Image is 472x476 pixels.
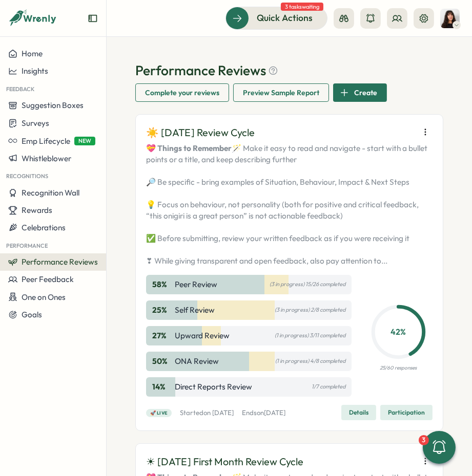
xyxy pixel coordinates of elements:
button: Create [333,83,387,102]
span: Home [22,49,43,58]
span: Recognition Wall [22,188,79,198]
div: 3 [419,435,429,445]
span: Create [354,84,377,101]
span: Whistleblower [22,154,71,163]
span: Insights [22,66,48,76]
p: Peer Review [175,279,217,290]
p: ONA Review [175,356,219,367]
button: Expand sidebar [88,13,98,24]
span: Goals [22,310,42,319]
span: 3 tasks waiting [281,3,323,11]
span: Celebrations [22,223,66,232]
p: (3 in progress) 2/8 completed [275,307,345,313]
button: Participation [380,405,433,420]
span: One on Ones [22,292,66,302]
button: 3 [423,431,456,464]
p: 14 % [152,381,173,393]
button: Complete your reviews [135,83,229,102]
button: Quick Actions [225,7,327,29]
p: 🪄 Make it easy to read and navigate - start with a bullet points or a title, and keep describing ... [146,143,433,267]
strong: 💝 Things to Remember [146,143,232,153]
p: (1 in progress) 4/8 completed [275,358,345,364]
p: Direct Reports Review [175,381,252,393]
span: Details [349,405,368,420]
span: Emp Lifecycle [22,136,70,146]
span: NEW [74,137,95,145]
p: Upward Review [175,330,230,341]
p: Started on [DATE] [180,408,234,418]
p: ☀ [DATE] First Month Review Cycle [146,454,303,470]
span: Suggestion Boxes [22,100,84,110]
img: Kelly Rosa [440,9,460,28]
p: 42 % [374,326,423,338]
span: Surveys [22,118,49,128]
button: Preview Sample Report [233,83,329,102]
span: Preview Sample Report [243,84,319,101]
button: Details [341,405,376,420]
span: Peer Feedback [22,274,74,284]
span: Performance Reviews [22,257,98,267]
span: Participation [388,405,425,420]
p: ☀️ [DATE] Review Cycle [146,125,255,141]
p: 58 % [152,279,173,290]
h1: Performance Reviews [135,61,278,79]
span: Rewards [22,205,52,215]
p: 27 % [152,330,173,341]
p: 1/7 completed [312,383,345,390]
p: 50 % [152,356,173,367]
p: Self Review [175,305,215,316]
p: 25/60 responses [380,364,417,372]
span: Complete your reviews [145,84,219,101]
p: (3 in progress) 15/26 completed [270,281,345,288]
p: (1 in progress) 3/11 completed [275,332,345,339]
p: 25 % [152,305,173,316]
p: Ends on [DATE] [242,408,285,418]
span: 🚀 Live [150,409,168,417]
span: Quick Actions [257,11,313,25]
